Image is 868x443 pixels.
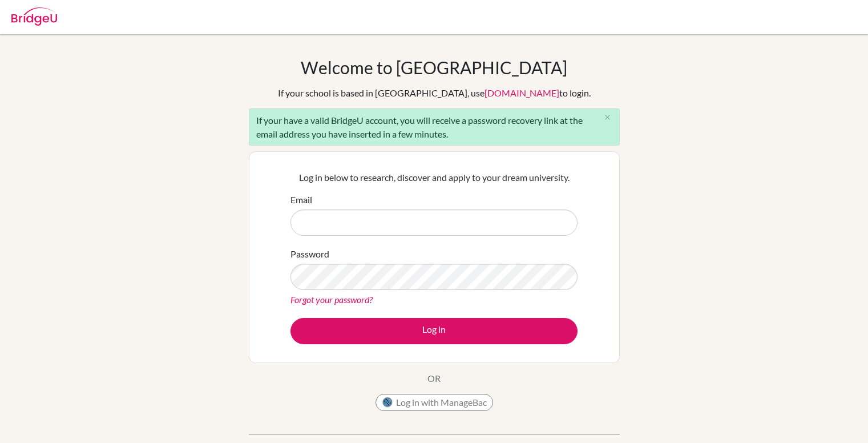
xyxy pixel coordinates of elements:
[290,247,329,261] label: Password
[603,113,612,122] i: close
[249,108,620,146] div: If your have a valid BridgeU account, you will receive a password recovery link at the email addr...
[290,294,373,305] a: Forgot your password?
[290,171,578,184] p: Log in below to research, discover and apply to your dream university.
[485,87,559,98] a: [DOMAIN_NAME]
[11,7,57,26] img: Bridge-U
[376,394,493,411] button: Log in with ManageBac
[278,86,591,100] div: If your school is based in [GEOGRAPHIC_DATA], use to login.
[596,109,619,126] button: Close
[427,372,441,385] p: OR
[290,193,312,207] label: Email
[290,318,578,344] button: Log in
[301,57,567,78] h1: Welcome to [GEOGRAPHIC_DATA]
